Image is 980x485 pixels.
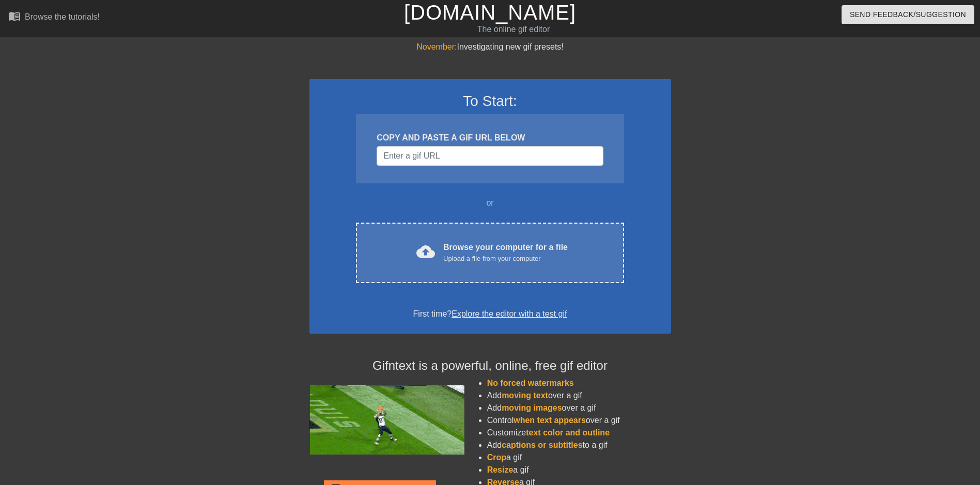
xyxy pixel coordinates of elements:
[487,465,514,474] span: Resize
[377,146,603,166] input: Username
[502,441,582,449] span: captions or subtitles
[487,451,671,464] li: a gif
[487,389,671,402] li: Add over a gif
[309,41,671,53] div: Investigating new gif presets!
[514,416,586,425] span: when text appears
[8,10,100,26] a: Browse the tutorials!
[452,309,567,318] a: Explore the editor with a test gif
[850,8,966,21] span: Send Feedback/Suggestion
[842,5,974,24] button: Send Feedback/Suggestion
[443,254,568,264] div: Upload a file from your computer
[487,439,671,451] li: Add to a gif
[377,132,603,144] div: COPY AND PASTE A GIF URL BELOW
[487,379,574,387] span: No forced watermarks
[25,12,100,21] div: Browse the tutorials!
[309,385,464,455] img: football_small.gif
[502,391,548,400] span: moving text
[416,242,435,261] span: cloud_upload
[332,23,695,36] div: The online gif editor
[526,428,610,437] span: text color and outline
[416,42,457,51] span: November:
[487,464,671,476] li: a gif
[323,92,658,110] h3: To Start:
[487,427,671,439] li: Customize
[487,453,506,462] span: Crop
[443,241,568,264] div: Browse your computer for a file
[8,10,21,22] span: menu_book
[487,414,671,427] li: Control over a gif
[323,308,658,320] div: First time?
[336,197,644,209] div: or
[309,358,671,373] h4: Gifntext is a powerful, online, free gif editor
[502,403,562,412] span: moving images
[404,1,576,24] a: [DOMAIN_NAME]
[487,402,671,414] li: Add over a gif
